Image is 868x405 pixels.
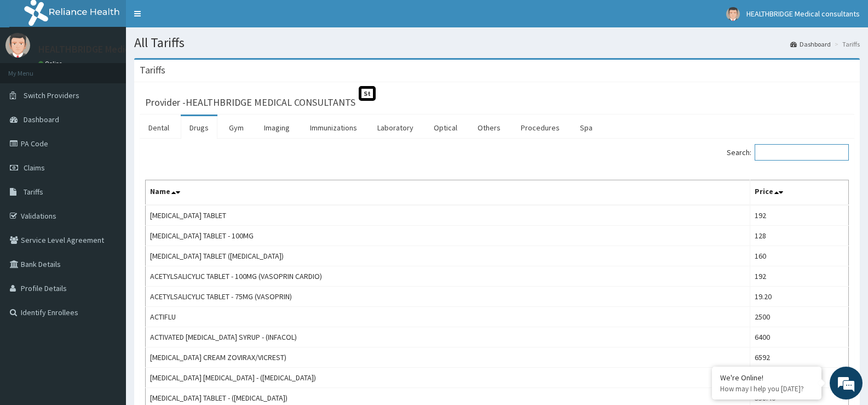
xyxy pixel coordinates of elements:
label: Search: [727,144,849,161]
a: Imaging [255,116,298,139]
img: User Image [726,7,740,21]
input: Search: [755,144,849,161]
td: [MEDICAL_DATA] [MEDICAL_DATA] - ([MEDICAL_DATA]) [146,368,750,388]
div: We're Online! [720,373,813,383]
a: Dental [140,116,178,139]
td: 6400 [750,327,849,347]
h3: Tariffs [140,65,165,75]
a: Online [38,60,65,67]
span: St [359,86,376,101]
a: Drugs [181,116,217,139]
img: User Image [5,33,30,58]
td: 128 [750,226,849,246]
h3: Provider - HEALTHBRIDGE MEDICAL CONSULTANTS [145,98,355,107]
td: [MEDICAL_DATA] TABLET [146,205,750,226]
a: Procedures [512,116,568,139]
span: HEALTHBRIDGE Medical consultants [746,9,860,19]
td: 192 [750,266,849,287]
h1: All Tariffs [134,36,860,50]
td: 19.20 [750,287,849,307]
td: 192 [750,205,849,226]
a: Gym [220,116,252,139]
td: [MEDICAL_DATA] CREAM ZOVIRAX/VICREST) [146,347,750,368]
a: Optical [425,116,466,139]
a: Immunizations [301,116,366,139]
td: [MEDICAL_DATA] TABLET ([MEDICAL_DATA]) [146,246,750,266]
p: How may I help you today? [720,384,813,393]
a: Dashboard [790,39,831,49]
td: ACTIVATED [MEDICAL_DATA] SYRUP - (INFACOL) [146,327,750,347]
td: [MEDICAL_DATA] TABLET - 100MG [146,226,750,246]
a: Others [469,116,509,139]
td: 160 [750,246,849,266]
td: ACETYLSALICYLIC TABLET - 100MG (VASOPRIN CARDIO) [146,266,750,287]
span: Switch Providers [24,90,79,100]
span: Claims [24,163,45,173]
li: Tariffs [832,39,860,49]
td: ACTIFLU [146,307,750,327]
td: 6592 [750,347,849,368]
th: Name [146,180,750,206]
td: ACETYLSALICYLIC TABLET - 75MG (VASOPRIN) [146,287,750,307]
p: HEALTHBRIDGE Medical consultants [38,44,191,54]
span: Dashboard [24,115,59,124]
td: 2500 [750,307,849,327]
a: Laboratory [369,116,422,139]
th: Price [750,180,849,206]
span: Tariffs [24,187,43,197]
a: Spa [571,116,601,139]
